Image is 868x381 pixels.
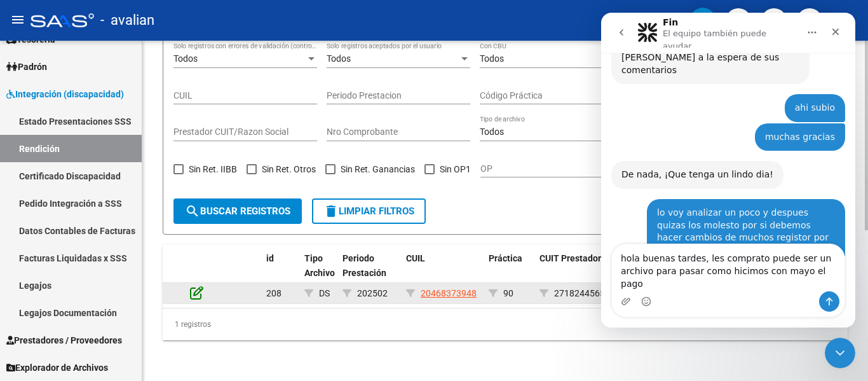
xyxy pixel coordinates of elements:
[312,198,426,224] button: Limpiar filtros
[357,288,388,298] span: 202502
[266,253,274,263] span: id
[421,288,477,298] span: 20468373948
[406,253,425,263] span: CUIL
[323,204,339,219] mat-icon: delete
[173,198,302,224] button: Buscar registros
[534,245,617,301] datatable-header-cell: CUIT Prestador
[503,288,513,298] span: 90
[539,253,601,263] span: CUIT Prestador
[173,53,198,64] span: Todos
[262,162,316,177] span: Sin Ret. Otros
[327,53,351,64] span: Todos
[489,253,522,263] span: Práctica
[401,245,484,301] datatable-header-cell: CUIL
[6,60,47,74] span: Padrón
[319,288,330,298] span: DS
[440,162,471,177] span: Sin OP1
[337,245,401,301] datatable-header-cell: Periodo Prestación
[484,245,534,301] datatable-header-cell: Práctica
[825,338,855,368] iframe: Intercom live chat
[266,286,294,301] div: 208
[480,53,504,64] span: Todos
[341,162,415,177] span: Sin Ret. Ganancias
[554,288,610,298] span: 27182445652
[299,245,337,301] datatable-header-cell: Tipo Archivo
[304,253,335,278] span: Tipo Archivo
[100,6,154,34] span: - avalian
[6,361,108,375] span: Explorador de Archivos
[601,13,855,328] iframe: Intercom live chat
[6,333,122,347] span: Prestadores / Proveedores
[261,245,299,301] datatable-header-cell: id
[10,12,25,27] mat-icon: menu
[323,205,414,217] span: Limpiar filtros
[480,127,504,137] span: Todos
[189,162,237,177] span: Sin Ret. IIBB
[6,87,124,101] span: Integración (discapacidad)
[342,253,386,278] span: Periodo Prestación
[163,308,848,340] div: 1 registros
[185,205,290,217] span: Buscar registros
[185,204,200,219] mat-icon: search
